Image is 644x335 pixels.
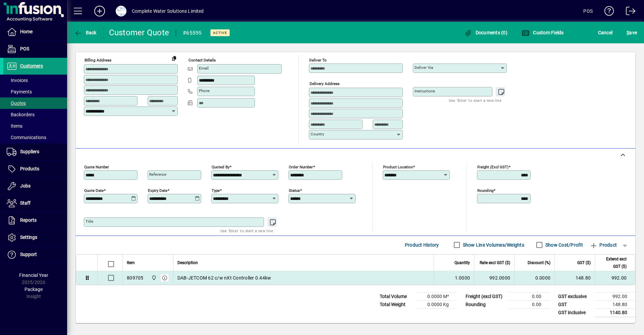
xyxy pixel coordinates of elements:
[621,1,636,23] a: Logout
[212,164,229,169] mat-label: Quoted by
[3,97,67,109] a: Quotes
[514,271,554,285] td: 0.0000
[84,188,104,193] mat-label: Quote date
[3,132,67,143] a: Communications
[595,308,635,317] td: 1140.80
[383,164,413,169] mat-label: Product location
[3,41,67,57] a: POS
[148,188,167,193] mat-label: Expiry date
[554,271,595,285] td: 148.80
[596,27,614,39] button: Cancel
[627,30,629,35] span: S
[520,27,566,39] button: Custom Fields
[3,24,67,40] a: Home
[509,292,549,300] td: 0.00
[7,112,35,117] span: Backorders
[183,28,202,38] div: #65595
[3,212,67,229] a: Reports
[20,200,31,206] span: Staff
[522,30,564,35] span: Custom Fields
[20,217,37,223] span: Reports
[415,65,433,70] mat-label: Deliver via
[7,78,28,83] span: Invoices
[20,29,33,34] span: Home
[464,30,507,35] span: Documents (0)
[3,86,67,97] a: Payments
[599,255,627,270] span: Extend excl GST ($)
[544,242,583,248] label: Show Cost/Profit
[20,183,31,189] span: Jobs
[20,46,29,51] span: POS
[480,259,510,266] span: Rate excl GST ($)
[24,287,43,292] span: Package
[109,27,169,38] div: Customer Quote
[454,259,470,266] span: Quantity
[555,292,595,300] td: GST exclusive
[478,275,510,281] div: 992.0000
[20,63,43,69] span: Customers
[177,259,198,266] span: Description
[311,132,324,136] mat-label: Country
[3,143,67,160] a: Suppliers
[405,240,439,250] span: Product History
[599,1,614,23] a: Knowledge Base
[67,27,104,39] app-page-header-button: Back
[586,239,620,251] button: Product
[309,58,327,62] mat-label: Deliver To
[212,188,220,193] mat-label: Type
[110,5,132,17] button: Profile
[289,188,300,193] mat-label: Status
[289,164,313,169] mat-label: Order number
[555,308,595,317] td: GST inclusive
[19,273,48,278] span: Financial Year
[150,274,157,282] span: Motueka
[477,164,508,169] mat-label: Freight (excl GST)
[595,300,635,308] td: 148.80
[132,6,204,16] div: Complete Water Solutions Limited
[376,300,417,308] td: Total Weight
[627,27,637,38] span: ave
[3,109,67,120] a: Backorders
[7,100,26,106] span: Quotes
[598,27,613,38] span: Cancel
[449,96,501,104] mat-hint: Use 'Enter' to start a new line
[72,27,98,39] button: Back
[149,172,166,177] mat-label: Reference
[20,235,37,240] span: Settings
[3,246,67,263] a: Support
[590,240,617,250] span: Product
[7,89,32,94] span: Payments
[3,229,67,246] a: Settings
[20,252,37,257] span: Support
[7,135,46,140] span: Communications
[86,219,93,224] mat-label: Title
[528,259,550,266] span: Discount (%)
[3,120,67,132] a: Items
[595,271,635,285] td: 992.00
[376,292,417,300] td: Total Volume
[127,259,135,266] span: Item
[555,300,595,308] td: GST
[199,88,210,93] mat-label: Phone
[20,166,39,171] span: Products
[455,275,470,281] span: 1.0000
[462,242,524,248] label: Show Line Volumes/Weights
[415,89,435,93] mat-label: Instructions
[3,75,67,86] a: Invoices
[462,27,509,39] button: Documents (0)
[3,195,67,212] a: Staff
[625,27,639,39] button: Save
[7,123,22,129] span: Items
[213,31,227,35] span: Active
[177,275,271,281] span: DAB-JETCOM 62 c/w nXt Controller 0.44kw
[199,66,209,71] mat-label: Email
[417,292,457,300] td: 0.0000 M³
[20,149,39,154] span: Suppliers
[583,6,593,16] div: POS
[89,5,110,17] button: Add
[462,292,509,300] td: Freight (excl GST)
[509,300,549,308] td: 0.00
[402,239,442,251] button: Product History
[74,30,97,35] span: Back
[477,188,493,193] mat-label: Rounding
